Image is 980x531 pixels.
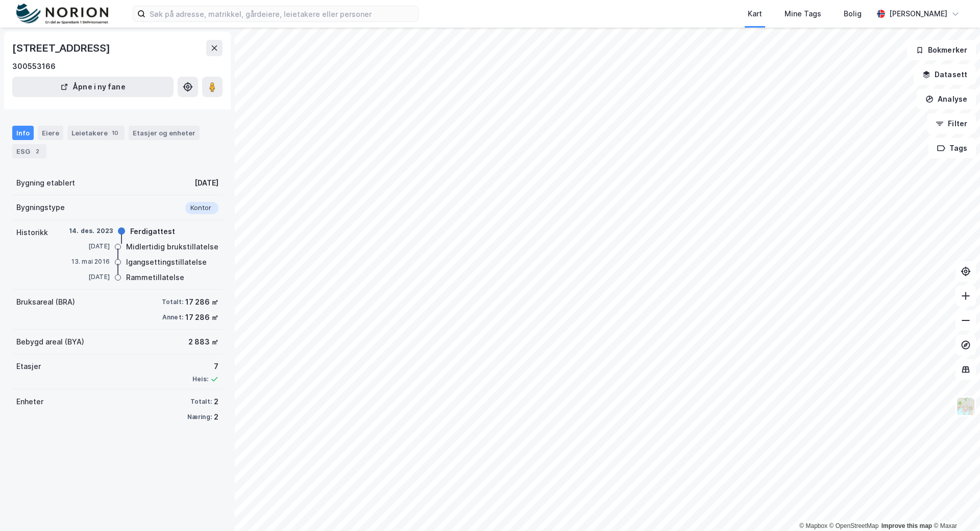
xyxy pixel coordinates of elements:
div: Ferdigattest [130,225,175,238]
div: Totalt: [190,398,212,406]
img: Z [956,397,975,416]
button: Bokmerker [907,40,976,60]
div: Kart [748,8,762,20]
div: 10 [110,128,120,138]
button: Filter [927,113,976,134]
div: Historikk [16,226,48,239]
div: ESG [12,144,46,158]
div: Bygningstype [16,201,65,214]
div: 7 [192,360,218,373]
div: 2 883 ㎡ [188,336,218,348]
div: Midlertidig brukstillatelse [126,241,218,253]
div: Bolig [844,8,862,20]
div: Leietakere [67,126,125,140]
img: norion-logo.80e7a08dc31c2e691866.png [16,4,108,25]
div: Etasjer [16,360,41,373]
div: Totalt: [162,298,183,306]
div: Mine Tags [785,8,821,20]
div: 13. mai 2016 [69,257,110,266]
a: OpenStreetMap [829,522,879,529]
div: [DATE] [69,242,110,251]
input: Søk på adresse, matrikkel, gårdeiere, leietakere eller personer [145,6,418,21]
div: Etasjer og enheter [133,128,195,137]
iframe: Chat Widget [929,482,980,531]
div: 300553166 [12,60,56,73]
button: Åpne i ny fane [12,77,174,97]
button: Tags [928,138,976,158]
div: Bebygd areal (BYA) [16,336,84,348]
div: 2 [214,396,218,408]
div: Eiere [38,126,63,140]
button: Datasett [914,64,976,85]
div: 17 286 ㎡ [185,311,218,324]
div: 2 [214,411,218,423]
button: Analyse [917,89,976,109]
div: [STREET_ADDRESS] [12,40,112,56]
a: Improve this map [881,522,932,529]
div: Bruksareal (BRA) [16,296,75,308]
div: 17 286 ㎡ [185,296,218,308]
div: [DATE] [69,272,110,282]
div: 14. des. 2023 [69,226,113,236]
div: [PERSON_NAME] [889,8,947,20]
div: Enheter [16,396,43,408]
div: 2 [32,146,42,156]
div: Annet: [162,313,183,321]
div: [DATE] [194,177,218,189]
div: Rammetillatelse [126,271,184,284]
div: Bygning etablert [16,177,75,189]
div: Kontrollprogram for chat [929,482,980,531]
div: Igangsettingstillatelse [126,256,207,268]
div: Info [12,126,34,140]
div: Næring: [187,413,212,421]
div: Heis: [192,375,208,383]
a: Mapbox [799,522,827,529]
